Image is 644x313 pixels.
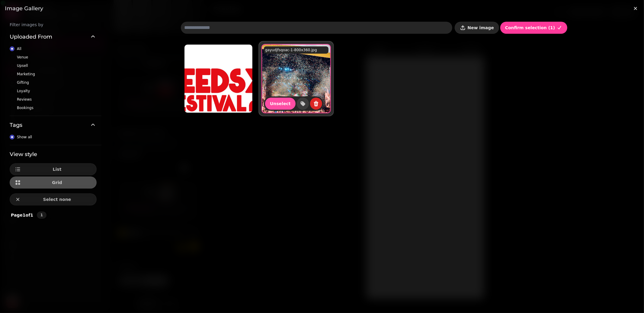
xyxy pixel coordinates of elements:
[39,213,44,217] span: 1
[265,48,317,52] p: gayudjfsqoac-1-800x360.jpg
[10,177,97,189] button: Grid
[17,96,32,102] span: Reviews
[17,63,28,69] span: Upsell
[5,5,639,12] h3: Image gallery
[17,105,34,111] span: Bookings
[505,26,555,30] span: Confirm selection ( 1 )
[23,197,91,202] span: Select none
[500,22,567,34] button: Confirm selection (1)
[10,163,97,175] button: List
[17,80,29,86] span: Gifting
[10,28,97,46] button: Uploaded From
[468,26,494,30] span: New image
[270,102,290,106] span: Unselect
[265,98,295,110] button: Unselect
[23,180,91,185] span: Grid
[10,46,97,116] div: Uploaded From
[10,116,97,134] button: Tags
[17,71,35,77] span: Marketing
[5,22,101,28] label: Filter images by
[10,150,97,158] h3: View style
[17,54,28,60] span: Venue
[17,88,30,94] span: Loyalty
[23,167,91,171] span: List
[37,211,46,219] nav: Pagination
[310,98,322,110] button: delete
[262,45,330,113] img: gayudjfsqoac-1-800x360.jpg
[184,45,253,113] img: rsp-leeds-primary.png
[455,22,499,34] button: New image
[8,212,36,218] p: Page 1 of 1
[37,211,46,219] button: 1
[17,46,21,52] span: All
[17,134,32,140] span: Show all
[10,134,97,145] div: Tags
[10,193,97,205] button: Select none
